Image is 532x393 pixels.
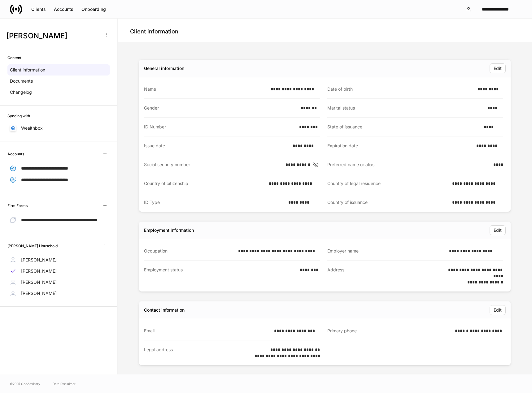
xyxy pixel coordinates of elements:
div: Clients [31,6,46,12]
div: State of issuance [327,124,480,130]
div: Name [144,86,267,92]
h4: Client information [130,28,178,35]
a: Data Disclaimer [53,381,76,386]
div: Onboarding [81,6,106,12]
a: Documents [7,76,110,87]
p: Client information [10,67,45,73]
button: Onboarding [77,4,110,14]
button: Edit [490,305,506,315]
div: Primary phone [327,328,451,334]
div: Gender [144,105,297,111]
div: ID Number [144,124,295,130]
button: Accounts [50,4,77,14]
div: General information [144,65,184,71]
div: Preferred name or alias [327,162,490,168]
div: Edit [494,307,502,313]
button: Edit [490,225,506,235]
div: Employment information [144,227,194,233]
h6: Syncing with [7,113,30,119]
p: Wealthbox [21,125,43,131]
a: Wealthbox [7,123,110,134]
h6: [PERSON_NAME] Household [7,243,58,249]
h3: [PERSON_NAME] [6,31,99,41]
div: Country of issuance [327,199,448,205]
div: Marital status [327,105,484,111]
div: Accounts [54,6,73,12]
a: [PERSON_NAME] [7,266,110,277]
p: Documents [10,78,33,84]
a: [PERSON_NAME] [7,277,110,288]
div: Country of legal residence [327,180,448,187]
a: Changelog [7,87,110,98]
h6: Accounts [7,151,24,157]
h6: Firm Forms [7,203,28,209]
div: Edit [494,65,502,71]
p: Changelog [10,89,32,95]
a: Client information [7,64,110,76]
div: Edit [494,227,502,233]
div: Social security number [144,162,282,168]
div: Contact information [144,307,185,313]
button: Edit [490,63,506,73]
h6: Content [7,55,21,61]
button: Clients [27,4,50,14]
p: [PERSON_NAME] [21,279,57,285]
div: Address [327,267,444,285]
a: [PERSON_NAME] [7,254,110,266]
div: Expiration date [327,143,473,149]
p: [PERSON_NAME] [21,268,57,274]
div: Issue date [144,143,289,149]
div: Email [144,328,270,334]
div: ID Type [144,199,285,205]
div: Legal address [144,347,251,359]
div: Employment status [144,267,296,285]
p: [PERSON_NAME] [21,257,57,263]
div: Occupation [144,248,234,254]
div: Date of birth [327,86,474,92]
div: Employer name [327,248,445,254]
span: © 2025 OneAdvisory [10,381,40,386]
a: [PERSON_NAME] [7,288,110,299]
p: [PERSON_NAME] [21,290,57,296]
div: Country of citizenship [144,180,265,187]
